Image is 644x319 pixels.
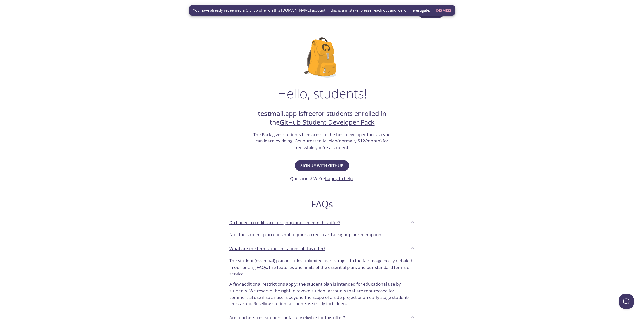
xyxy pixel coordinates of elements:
[325,176,353,181] a: happy to help
[242,264,267,270] a: pricing FAQs
[295,160,349,171] button: Signup with GitHub
[225,255,419,311] div: What are the terms and limitations of this offer?
[253,131,391,151] h3: The Pack gives students free acess to the best developer tools so you can learn by doing. Get our...
[300,162,344,169] span: Signup with GitHub
[229,277,415,307] p: A few additional restrictions apply: the student plan is intended for educational use by students...
[199,9,225,17] strong: testmail
[229,257,415,277] p: The student (essential) plan includes unlimited use - subject to the fair usage policy detailed i...
[225,242,419,255] div: What are the terms and limitations of this offer?
[304,37,340,78] img: github-student-backpack.png
[193,8,430,13] span: You have already redeemed a GitHub offer on this [DOMAIN_NAME] account; if this is a mistake, ple...
[253,109,391,127] h2: .app is for students enrolled in the
[229,245,325,252] p: What are the terms and limitations of this offer?
[229,264,411,277] a: terms of service
[229,219,340,226] p: Do I need a credit card to signup and redeem this offer?
[303,109,316,118] strong: free
[277,86,367,101] h1: Hello, students!
[229,231,415,238] p: No - the student plan does not require a credit card at signup or redemption.
[225,198,419,210] h2: FAQs
[225,216,419,229] div: Do I need a credit card to signup and redeem this offer?
[290,175,354,182] h3: Questions? We're .
[434,6,453,15] button: Dismiss
[280,118,375,127] a: GitHub Student Developer Pack
[310,138,337,144] a: essential plan
[258,109,284,118] strong: testmail
[619,294,634,309] iframe: Help Scout Beacon - Open
[225,229,419,242] div: Do I need a credit card to signup and redeem this offer?
[436,7,451,14] span: Dismiss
